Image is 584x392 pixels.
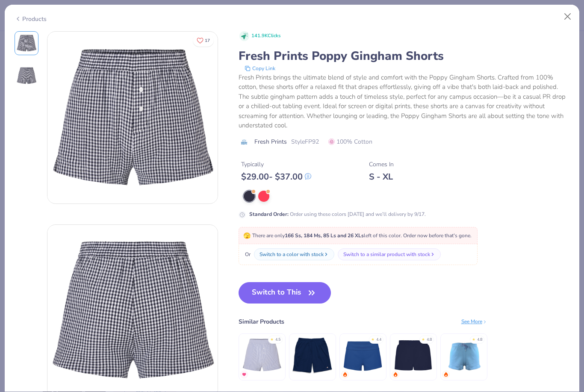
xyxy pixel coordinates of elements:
img: Fresh Prints Poppy Striped Shorts [242,335,282,375]
button: Switch to a similar product with stock [338,248,441,260]
button: Like [193,34,214,47]
img: trending.gif [393,372,398,377]
div: ★ [422,337,425,340]
button: Switch to This [239,282,331,304]
span: 17 [205,38,210,43]
div: Fresh Prints brings the ultimate blend of style and comfort with the Poppy Gingham Shorts. Crafte... [239,73,570,130]
div: Switch to a color with stock [260,251,324,258]
div: 4.5 [275,337,280,343]
div: See More [461,318,487,325]
img: Fresh Prints Madison Shorts [443,335,484,375]
img: Fresh Prints Lindsey Fold-over Lounge Shorts [342,335,383,375]
div: Switch to a similar product with stock [343,251,430,258]
img: Champion Long Mesh Shorts With Pockets [292,335,333,375]
div: 4.8 [477,337,482,343]
img: Front [16,33,37,53]
div: ★ [472,337,475,340]
div: Fresh Prints Poppy Gingham Shorts [239,48,570,64]
strong: 166 Ss, 184 Ms, 85 Ls and 26 XLs [285,232,364,239]
img: Back [16,65,37,86]
div: ★ [270,337,274,340]
div: Products [15,15,47,24]
span: There are only left of this color. Order now before that's gone. [243,232,472,239]
div: 4.8 [427,337,432,343]
strong: Standard Order : [249,211,289,218]
span: 🫣 [243,232,251,240]
span: Or [243,251,251,258]
span: Fresh Prints [254,137,287,146]
div: ★ [371,337,375,340]
div: Typically [241,160,311,169]
div: $ 29.00 - $ 37.00 [241,171,311,182]
div: Similar Products [239,317,284,326]
div: Order using these colors [DATE] and we’ll delivery by 9/17. [249,210,426,218]
div: S - XL [369,171,394,182]
button: Switch to a color with stock [254,248,334,260]
img: brand logo [239,139,250,145]
img: MostFav.gif [242,372,247,377]
img: Front [47,32,218,203]
div: 4.4 [376,337,381,343]
span: Style FP92 [291,137,319,146]
img: trending.gif [342,372,348,377]
div: Comes In [369,160,394,169]
button: Close [560,9,576,25]
span: 141.9K Clicks [251,32,280,40]
img: trending.gif [443,372,448,377]
img: Fresh Prints Miami Heavyweight Shorts [393,335,434,375]
span: 100% Cotton [328,137,372,146]
button: copy to clipboard [242,64,278,73]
